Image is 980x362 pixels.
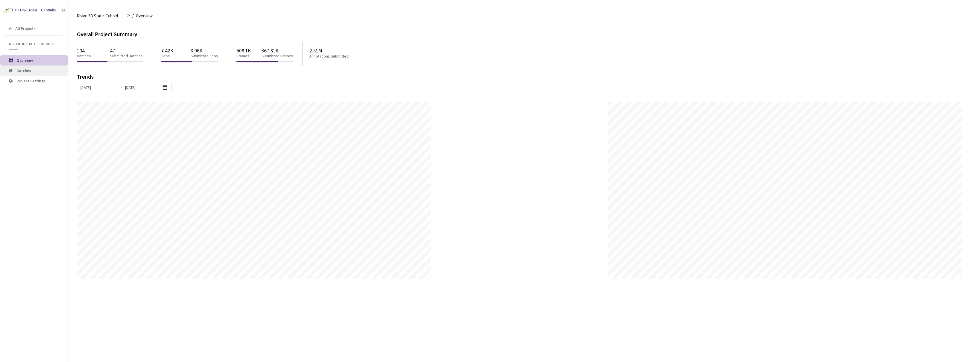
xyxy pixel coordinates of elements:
[15,26,36,31] span: All Projects
[125,84,161,91] input: End date
[191,54,218,58] p: Submitted Jobs
[77,74,963,83] div: Trends
[9,42,60,46] span: Rivian 3D Static Cuboids fixed[2024-25]
[262,54,293,58] p: Submitted Frames
[80,84,116,91] input: Start date
[262,48,293,54] p: 367.81K
[136,13,153,19] span: Overview
[17,78,46,83] span: Project Settings
[309,54,371,59] p: Annotations Submitted
[161,48,173,54] p: 7.42K
[77,13,123,19] span: Rivian 3D Static Cuboids fixed[2024-25]
[236,48,251,54] p: 508.1K
[41,7,56,13] div: GT Studio
[110,48,143,54] p: 47
[132,13,134,19] li: /
[77,48,91,54] p: 104
[309,48,371,54] p: 2.51M
[17,58,33,63] span: Overview
[110,54,143,58] p: Submitted Batches
[17,68,31,73] span: Batches
[118,85,123,90] span: to
[118,85,123,90] span: swap-right
[161,54,173,58] p: Jobs
[191,48,218,54] p: 3.96K
[236,54,251,58] p: Frames
[77,54,91,58] p: Batches
[77,30,971,38] div: Overall Project Summary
